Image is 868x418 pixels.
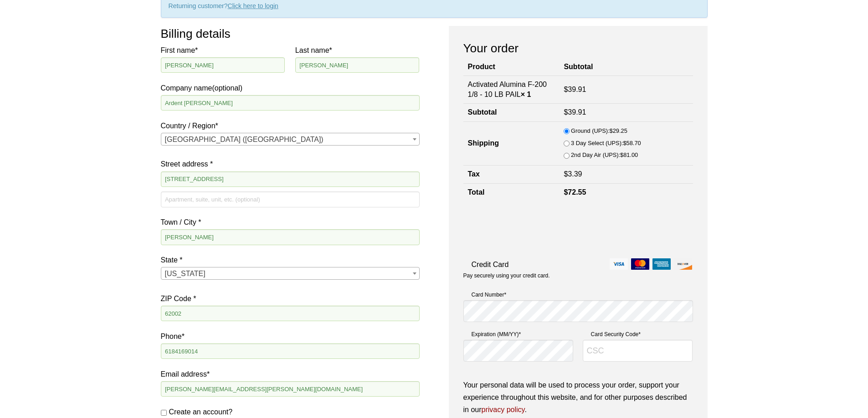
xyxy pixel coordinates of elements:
label: ZIP Code [161,292,420,305]
input: CSC [583,340,693,362]
span: $ [620,151,623,158]
th: Subtotal [463,104,560,121]
span: $ [564,170,568,178]
label: Email address [161,368,420,380]
label: Expiration (MM/YY) [463,330,574,339]
a: privacy policy [482,406,525,413]
bdi: 3.39 [564,170,582,178]
span: United States (US) [161,133,419,146]
span: (optional) [212,84,242,92]
bdi: 29.25 [610,127,627,134]
bdi: 39.91 [564,108,586,116]
bdi: 58.70 [623,140,641,146]
bdi: 39.91 [564,86,586,93]
label: Country / Region [161,120,420,132]
th: Tax [463,166,560,183]
label: 3 Day Select (UPS): [571,138,641,148]
p: Your personal data will be used to process your order, support your experience throughout this we... [463,379,693,416]
strong: × 1 [521,91,531,98]
img: mastercard [631,258,649,270]
th: Product [463,59,560,76]
label: Ground (UPS): [571,126,627,136]
label: Last name [295,44,420,56]
label: Credit Card [463,258,693,271]
span: $ [564,108,568,116]
span: State [161,267,420,280]
img: discover [674,258,692,270]
label: Phone [161,330,420,342]
p: Pay securely using your credit card. [463,272,693,280]
span: $ [623,140,626,146]
label: State [161,254,420,266]
img: amex [652,258,671,270]
label: 2nd Day Air (UPS): [571,150,638,160]
bdi: 81.00 [620,151,638,158]
bdi: 72.55 [564,188,586,196]
label: Card Security Code [583,330,693,339]
input: Apartment, suite, unit, etc. (optional) [161,191,420,207]
span: Country / Region [161,133,420,146]
h3: Your order [463,40,693,56]
span: $ [564,86,568,93]
iframe: reCAPTCHA [463,211,602,246]
img: visa [610,258,628,270]
span: $ [610,127,613,134]
span: Illinois [161,267,419,280]
fieldset: Payment Info [463,287,693,369]
label: Card Number [463,290,693,299]
th: Total [463,183,560,201]
span: Create an account? [169,408,233,416]
label: Company name [161,44,420,94]
th: Subtotal [559,59,693,76]
label: First name [161,44,285,56]
span: $ [564,188,568,196]
a: Click here to login [228,2,278,10]
th: Shipping [463,121,560,166]
td: Activated Alumina F-200 1/8 - 10 LB PAIL [463,76,560,104]
label: Street address [161,158,420,170]
label: Town / City [161,216,420,228]
h3: Billing details [161,26,420,41]
input: Create an account? [161,410,167,416]
input: House number and street name [161,171,420,187]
